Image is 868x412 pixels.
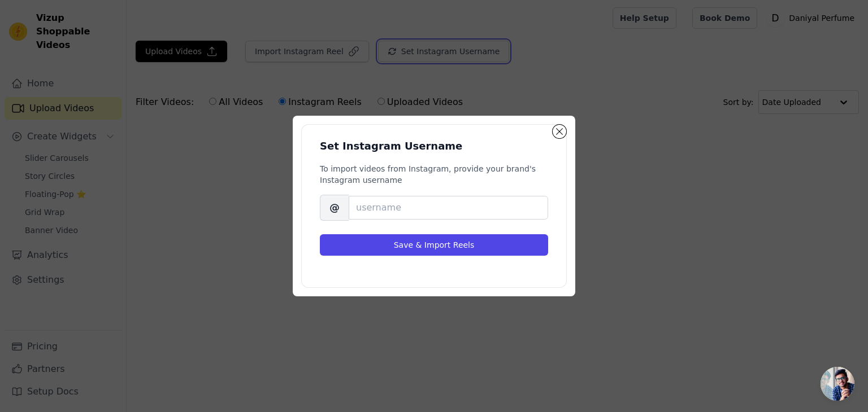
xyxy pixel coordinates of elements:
button: Save & Import Reels [320,234,548,256]
input: username [349,196,548,220]
div: Open chat [821,367,854,401]
h3: Set Instagram Username [320,138,548,154]
button: Close modal [553,125,566,138]
p: To import videos from Instagram, provide your brand's Instagram username [320,163,548,186]
span: @ [320,195,349,221]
